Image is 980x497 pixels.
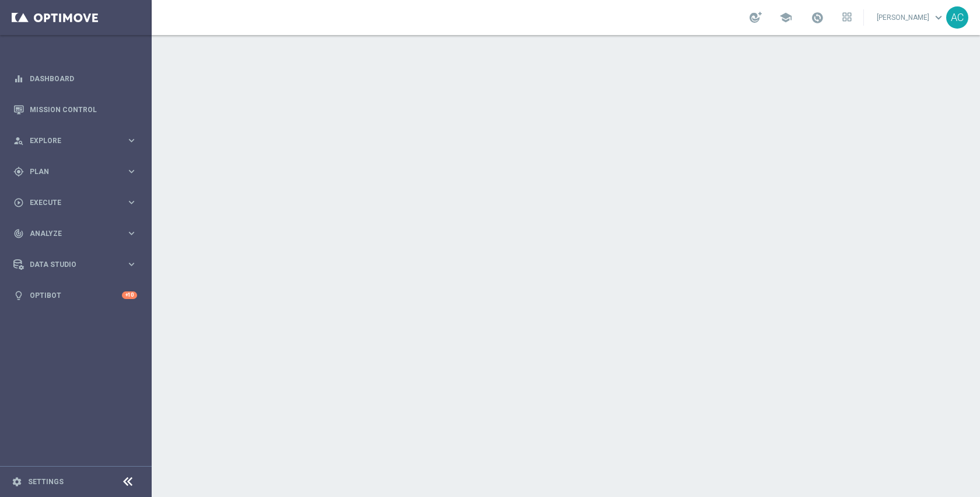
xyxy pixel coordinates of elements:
[30,261,126,268] span: Data Studio
[13,291,138,300] button: lightbulb Optibot +10
[13,228,126,239] div: Analyze
[13,260,138,269] button: Data Studio keyboard_arrow_right
[932,11,945,24] span: keyboard_arrow_down
[13,74,24,84] i: equalizer
[13,63,137,94] div: Dashboard
[126,166,137,177] i: keyboard_arrow_right
[13,135,126,146] div: Explore
[13,228,24,239] i: track_changes
[126,135,137,146] i: keyboard_arrow_right
[30,280,122,311] a: Optibot
[28,478,64,485] a: Settings
[30,94,137,125] a: Mission Control
[13,135,24,146] i: person_search
[126,259,137,270] i: keyboard_arrow_right
[13,136,138,145] button: person_search Explore keyboard_arrow_right
[946,6,968,29] div: AC
[13,105,138,114] button: Mission Control
[12,477,22,487] i: settings
[13,280,137,311] div: Optibot
[126,197,137,208] i: keyboard_arrow_right
[30,168,126,175] span: Plan
[876,9,946,26] a: [PERSON_NAME]keyboard_arrow_down
[13,197,126,208] div: Execute
[13,198,138,207] button: play_circle_outline Execute keyboard_arrow_right
[779,11,792,24] span: school
[13,290,24,301] i: lightbulb
[30,137,126,144] span: Explore
[13,166,126,177] div: Plan
[13,259,126,270] div: Data Studio
[126,228,137,239] i: keyboard_arrow_right
[13,167,138,176] button: gps_fixed Plan keyboard_arrow_right
[13,74,138,84] button: equalizer Dashboard
[13,197,24,208] i: play_circle_outline
[122,291,137,299] div: +10
[30,230,126,237] span: Analyze
[13,229,138,238] button: track_changes Analyze keyboard_arrow_right
[13,166,24,177] i: gps_fixed
[30,199,126,206] span: Execute
[13,94,137,125] div: Mission Control
[30,63,137,94] a: Dashboard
